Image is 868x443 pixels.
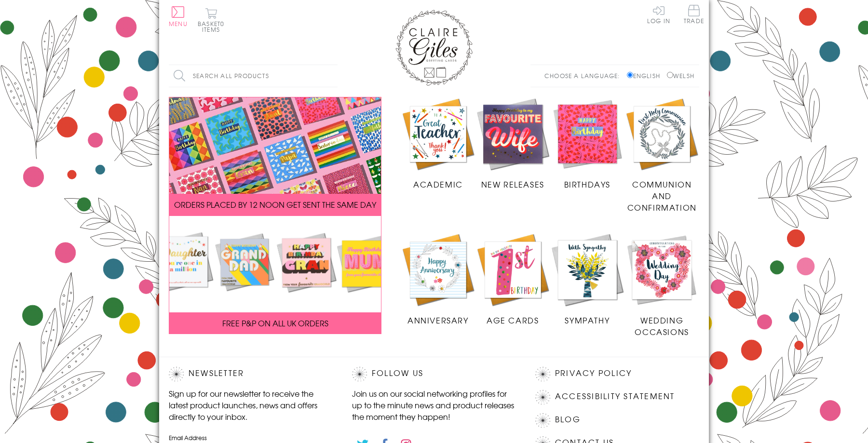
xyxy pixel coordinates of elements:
span: FREE P&P ON ALL UK ORDERS [222,317,328,329]
span: ORDERS PLACED BY 12 NOON GET SENT THE SAME DAY [174,199,376,210]
a: Privacy Policy [555,367,632,380]
a: Accessibility Statement [555,390,675,403]
a: Wedding Occasions [624,232,699,337]
input: English [627,72,633,78]
label: English [627,71,665,80]
span: Communion and Confirmation [627,178,697,213]
p: Choose a language: [544,71,625,80]
a: Log In [647,5,670,24]
a: Communion and Confirmation [624,97,699,214]
span: 0 items [202,19,224,34]
input: Search [328,65,338,87]
a: Birthdays [550,97,625,190]
span: Trade [684,5,704,24]
img: Claire Giles Greetings Cards [395,10,473,86]
button: Basket0 items [198,8,224,32]
span: Birthdays [564,178,610,190]
span: Sympathy [565,314,610,326]
input: Search all products [169,65,338,87]
a: New Releases [475,97,550,190]
a: Blog [555,413,581,426]
a: Anniversary [401,232,475,326]
span: Age Cards [487,314,539,326]
p: Join us on our social networking profiles for up to the minute news and product releases the mome... [352,388,516,422]
label: Welsh [667,71,694,80]
span: Menu [169,19,188,28]
label: Email Address [169,433,333,442]
span: New Releases [481,178,544,190]
span: Academic [413,178,463,190]
p: Sign up for our newsletter to receive the latest product launches, news and offers directly to yo... [169,388,333,422]
button: Menu [169,6,188,27]
a: Age Cards [475,232,550,326]
span: Wedding Occasions [635,314,689,337]
a: Trade [684,5,704,26]
h2: Follow Us [352,367,516,381]
h2: Newsletter [169,367,333,381]
a: Academic [401,97,475,190]
input: Welsh [667,72,673,78]
a: Sympathy [550,232,625,326]
span: Anniversary [407,314,469,326]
